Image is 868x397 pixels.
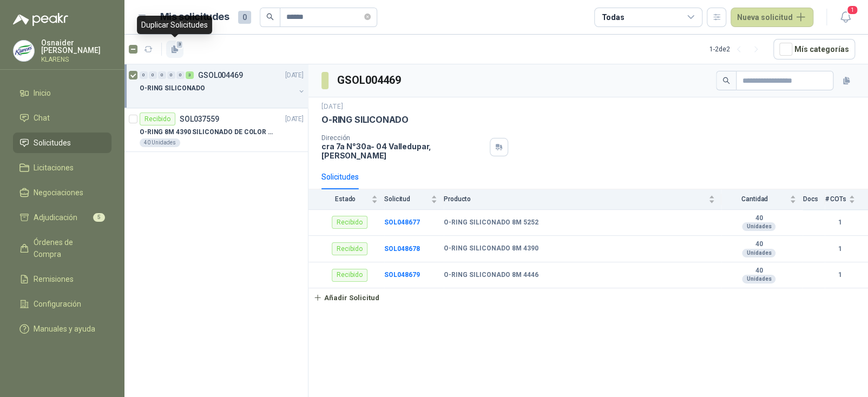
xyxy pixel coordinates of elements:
p: cra 7a N°30a- 04 Valledupar , [PERSON_NAME] [321,142,485,160]
span: 0 [238,11,251,24]
a: 0 0 0 0 0 3 GSOL004469[DATE] O-RING SILICONADO [140,69,306,103]
p: O-RING SILICONADO [321,114,409,125]
b: 40 [721,240,796,249]
div: 40 Unidades [140,138,180,147]
a: Adjudicación5 [13,207,111,228]
th: Cantidad [721,189,803,209]
th: Solicitud [384,189,444,209]
span: # COTs [825,195,846,203]
div: Recibido [332,216,367,229]
b: 1 [825,217,855,228]
div: 0 [140,71,148,79]
span: Solicitudes [34,137,71,149]
p: [DATE] [285,114,304,124]
span: Manuales y ayuda [34,323,95,335]
div: Unidades [742,222,775,231]
img: Company Logo [14,41,34,61]
b: 1 [825,270,855,280]
img: Logo peakr [13,13,68,26]
button: Nueva solicitud [731,8,813,27]
p: [DATE] [285,70,304,81]
div: Unidades [742,275,775,283]
div: Solicitudes [321,171,359,183]
span: Estado [321,195,369,203]
a: Remisiones [13,269,111,289]
button: Mís categorías [773,39,855,59]
h3: GSOL004469 [337,72,403,89]
div: Recibido [332,269,367,282]
div: Todas [601,11,624,23]
div: Recibido [332,242,367,255]
p: GSOL004469 [198,71,243,79]
span: 3 [176,40,183,49]
a: Solicitudes [13,133,111,153]
div: 1 - 2 de 2 [709,41,765,58]
div: 3 [186,71,194,79]
h1: Mis solicitudes [160,9,229,25]
span: Adjudicación [34,211,77,223]
button: Añadir Solicitud [308,288,384,307]
span: search [722,77,730,84]
div: 0 [158,71,166,79]
span: Chat [34,112,50,124]
span: 5 [93,213,105,222]
b: O-RING SILICONADO 8M 4390 [444,244,538,253]
a: Inicio [13,83,111,103]
div: 0 [176,71,185,79]
p: Dirección [321,134,485,142]
a: Chat [13,108,111,128]
span: Inicio [34,87,51,99]
b: 40 [721,267,796,275]
p: O-RING SILICONADO [140,83,205,94]
a: SOL048678 [384,245,420,253]
a: Configuración [13,294,111,314]
p: SOL037559 [180,115,219,123]
a: Manuales y ayuda [13,319,111,339]
p: O-RING 8M 4390 SILICONADO DE COLOR AMARILLO [140,127,274,137]
a: RecibidoSOL037559[DATE] O-RING 8M 4390 SILICONADO DE COLOR AMARILLO40 Unidades [124,108,308,152]
div: 0 [167,71,175,79]
p: KLARENS [41,56,111,63]
span: Licitaciones [34,162,74,174]
b: 1 [825,244,855,254]
button: 3 [166,41,183,58]
a: Negociaciones [13,182,111,203]
b: O-RING SILICONADO 8M 5252 [444,219,538,227]
span: Negociaciones [34,187,83,199]
th: Docs [803,189,825,209]
div: Recibido [140,113,175,125]
a: Licitaciones [13,157,111,178]
span: search [266,13,274,21]
b: 40 [721,214,796,223]
a: SOL048679 [384,271,420,279]
p: [DATE] [321,102,343,112]
div: Unidades [742,249,775,257]
th: # COTs [825,189,868,209]
span: Solicitud [384,195,429,203]
span: Órdenes de Compra [34,236,101,260]
th: Producto [444,189,721,209]
b: O-RING SILICONADO 8M 4446 [444,271,538,280]
span: Producto [444,195,706,203]
span: close-circle [364,12,371,22]
div: Duplicar Solicitudes [137,16,212,34]
span: 1 [846,5,858,15]
span: Configuración [34,298,81,310]
p: Osnaider [PERSON_NAME] [41,39,111,54]
div: 0 [149,71,157,79]
a: Órdenes de Compra [13,232,111,264]
span: Cantidad [721,195,787,203]
button: 1 [836,8,855,27]
a: SOL048677 [384,219,420,226]
span: Remisiones [34,273,74,285]
th: Estado [308,189,384,209]
span: close-circle [364,14,371,20]
a: Añadir Solicitud [308,288,868,307]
